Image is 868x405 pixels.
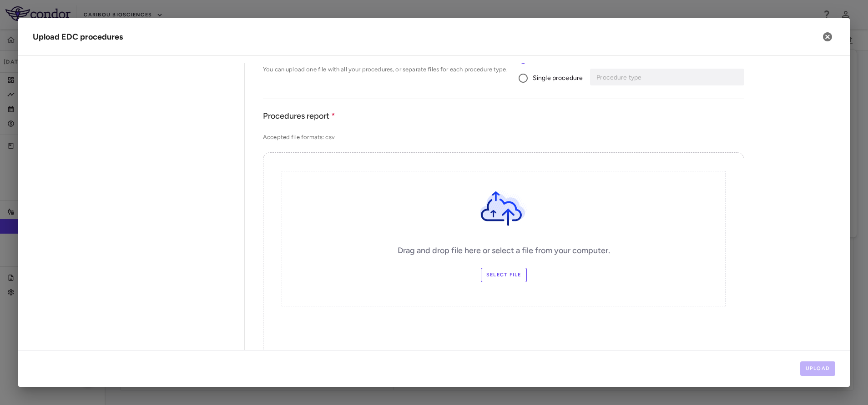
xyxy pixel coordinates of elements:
div: Upload EDC procedures [33,31,123,43]
h6: Procedures report [263,110,744,122]
span: Single procedure [533,73,583,83]
label: Select file [481,268,527,282]
h6: Drag and drop file here or select a file from your computer. [398,245,610,257]
p: You can upload one file with all your procedures, or separate files for each procedure type. [263,65,508,74]
p: Accepted file formats: csv [263,133,744,141]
